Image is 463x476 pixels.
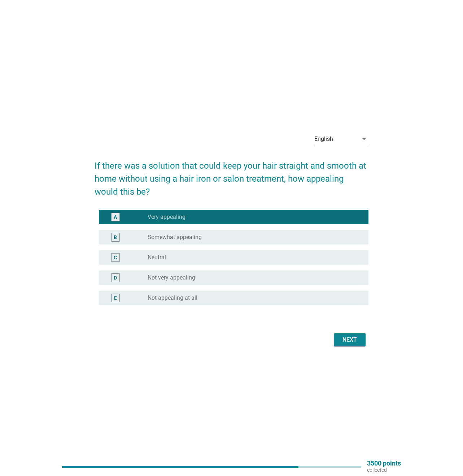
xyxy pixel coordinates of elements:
[114,274,117,282] div: D
[148,213,185,221] label: Very appealing
[114,234,117,241] div: B
[314,136,333,142] div: English
[148,274,195,281] label: Not very appealing
[148,254,166,261] label: Neutral
[114,213,117,221] div: A
[95,152,368,198] h2: If there was a solution that could keep your hair straight and smooth at home without using a hai...
[148,294,197,302] label: Not appealing at all
[340,336,360,344] div: Next
[334,333,366,346] button: Next
[114,294,117,302] div: E
[148,234,202,241] label: Somewhat appealing
[114,254,117,261] div: C
[367,460,401,467] p: 3500 points
[367,467,401,473] p: collected
[360,135,368,143] i: arrow_drop_down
